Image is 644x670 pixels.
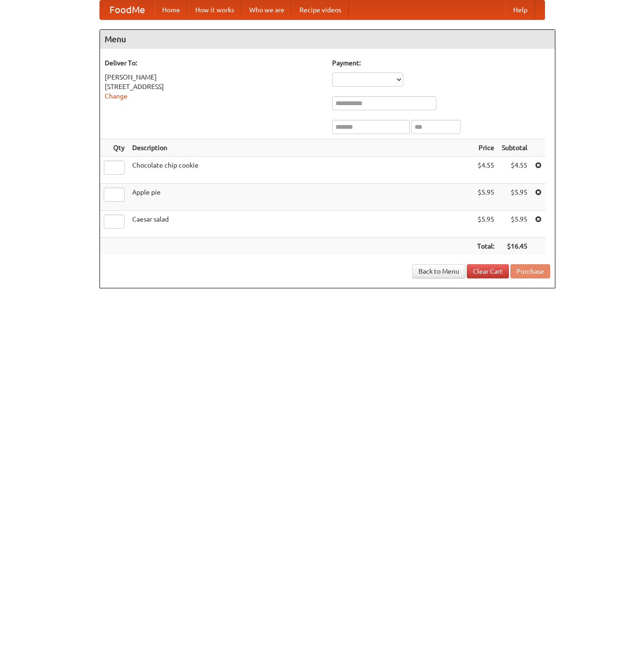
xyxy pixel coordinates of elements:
[100,30,555,49] h4: Menu
[506,0,535,19] a: Help
[105,92,127,100] a: Change
[188,0,242,19] a: How it works
[105,72,323,82] div: [PERSON_NAME]
[128,184,473,211] td: Apple pie
[105,58,323,68] h5: Deliver To:
[498,139,531,157] th: Subtotal
[100,139,128,157] th: Qty
[473,157,498,184] td: $4.55
[128,211,473,238] td: Caesar salad
[498,238,531,255] th: $16.45
[154,0,188,19] a: Home
[100,0,154,19] a: FoodMe
[242,0,292,19] a: Who we are
[473,139,498,157] th: Price
[473,184,498,211] td: $5.95
[473,238,498,255] th: Total:
[292,0,349,19] a: Recipe videos
[412,264,465,278] a: Back to Menu
[498,184,531,211] td: $5.95
[473,211,498,238] td: $5.95
[128,139,473,157] th: Description
[510,264,550,278] button: Purchase
[467,264,509,278] a: Clear Cart
[332,58,550,68] h5: Payment:
[498,157,531,184] td: $4.55
[105,82,323,91] div: [STREET_ADDRESS]
[498,211,531,238] td: $5.95
[128,157,473,184] td: Chocolate chip cookie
